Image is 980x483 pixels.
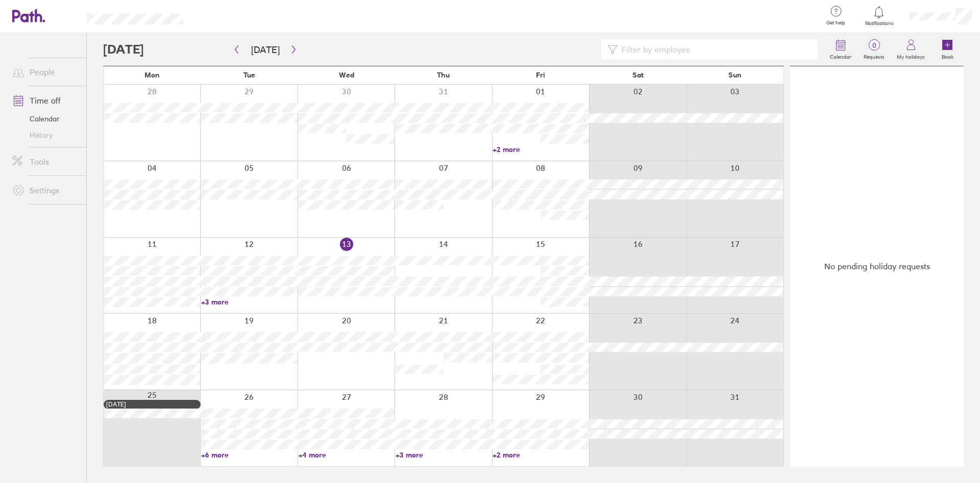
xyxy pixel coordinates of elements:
[790,66,964,467] div: No pending holiday requests
[299,450,395,460] a: +4 more
[437,71,450,79] span: Thu
[106,401,198,408] div: [DATE]
[536,71,545,79] span: Fri
[632,71,644,79] span: Sat
[243,41,288,58] button: [DATE]
[493,145,589,154] a: +2 more
[863,20,896,27] span: Notifications
[728,71,742,79] span: Sun
[4,151,86,172] a: Tools
[396,450,492,460] a: +3 more
[201,450,297,460] a: +6 more
[4,127,86,143] a: History
[819,20,852,26] span: Get help
[857,41,891,49] span: 0
[857,33,891,66] a: 0Requests
[243,71,255,79] span: Tue
[857,51,891,60] label: Requests
[891,51,931,60] label: My holidays
[339,71,354,79] span: Wed
[863,5,896,27] a: Notifications
[201,297,297,307] a: +3 more
[824,51,857,60] label: Calendar
[931,33,964,66] a: Book
[4,180,86,200] a: Settings
[4,90,86,111] a: Time off
[4,111,86,127] a: Calendar
[824,33,857,66] a: Calendar
[144,71,160,79] span: Mon
[936,51,960,60] label: Book
[493,450,589,460] a: +2 more
[618,40,812,59] input: Filter by employee
[4,62,86,82] a: People
[891,33,931,66] a: My holidays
